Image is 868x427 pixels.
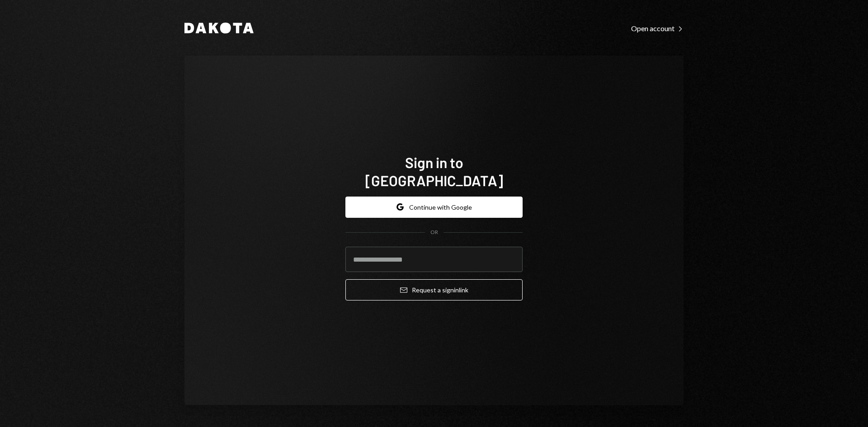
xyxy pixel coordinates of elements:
h1: Sign in to [GEOGRAPHIC_DATA] [345,153,523,189]
button: Continue with Google [345,197,523,218]
button: Request a signinlink [345,279,523,300]
a: Open account [631,23,684,33]
div: Open account [631,24,684,33]
div: OR [430,229,438,236]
